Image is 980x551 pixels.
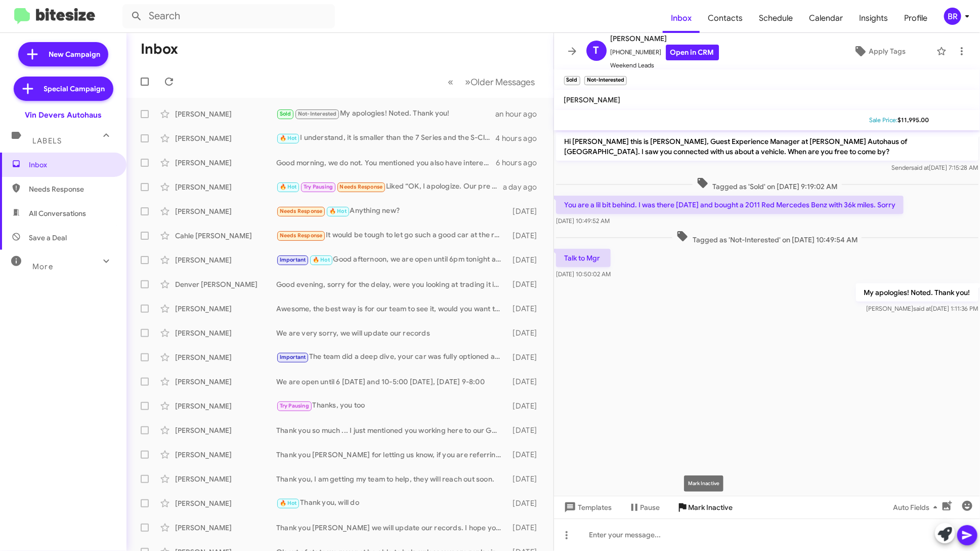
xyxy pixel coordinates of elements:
span: $11,995.00 [898,116,929,124]
div: [DATE] [507,304,545,314]
span: Sale Price: [869,116,898,124]
button: Apply Tags [827,42,931,60]
div: [DATE] [507,328,545,338]
p: Hi [PERSON_NAME] this is [PERSON_NAME], Guest Experience Manager at [PERSON_NAME] Autohaus of [GE... [556,132,978,161]
div: [DATE] [507,231,545,241]
span: [PHONE_NUMBER] [611,45,719,60]
a: Open in CRM [666,45,719,60]
p: Talk to Mgr [556,249,611,267]
div: [DATE] [507,255,545,265]
span: Apply Tags [869,42,906,60]
div: [PERSON_NAME] [175,377,276,387]
span: Templates [562,498,612,517]
div: [PERSON_NAME] [175,498,276,508]
div: [PERSON_NAME] [175,304,276,314]
div: Vin Devers Autohaus [25,110,102,120]
span: » [465,76,471,88]
span: Special Campaign [44,84,105,94]
span: All Conversations [29,208,86,218]
nav: Page navigation example [443,71,541,92]
div: [PERSON_NAME] [175,523,276,533]
div: I understand, it is smaller than the 7 Series and the S-Class. I can keep you updated if we happe... [276,132,495,144]
small: Sold [564,76,580,85]
div: [DATE] [507,352,545,362]
span: Try Pausing [304,183,333,190]
span: More [32,262,53,271]
a: Inbox [663,4,700,33]
div: [PERSON_NAME] [175,328,276,338]
div: My apologies! Noted. Thank you! [276,108,495,120]
div: [PERSON_NAME] [175,206,276,216]
span: Save a Deal [29,233,67,243]
span: 🔥 Hot [280,500,297,506]
span: Labels [32,136,62,145]
span: said at [911,164,929,171]
span: Try Pausing [280,402,309,409]
div: [PERSON_NAME] [175,425,276,435]
a: Calendar [801,4,851,33]
div: We are very sorry, we will update our records [276,328,507,338]
span: Sold [280,111,291,117]
p: My apologies! Noted. Thank you! [856,283,978,302]
span: Schedule [751,4,801,33]
span: Needs Response [280,208,323,214]
div: [PERSON_NAME] [175,255,276,265]
button: Pause [620,498,668,517]
button: Previous [442,71,460,92]
span: [PERSON_NAME] [DATE] 1:11:36 PM [866,305,978,312]
div: Denver [PERSON_NAME] [175,279,276,289]
p: You are a lil bit behind. I was there [DATE] and bought a 2011 Red Mercedes Benz with 36k miles. ... [556,196,904,214]
span: Weekend Leads [611,60,719,70]
a: Contacts [700,4,751,33]
div: Thank you [PERSON_NAME] for letting us know, if you are referring to the new car factory warranty... [276,450,507,460]
span: Needs Response [280,232,323,239]
span: 🔥 Hot [329,208,347,214]
span: T [593,43,600,59]
button: Mark Inactive [668,498,741,517]
div: [PERSON_NAME] [175,109,276,119]
span: Tagged as 'Not-Interested' on [DATE] 10:49:54 AM [672,230,862,245]
div: [DATE] [507,206,545,216]
span: Important [280,354,306,360]
div: Good evening, sorry for the delay, were you looking at trading it in towards something we have he... [276,279,507,289]
span: 🔥 Hot [280,135,297,141]
div: [DATE] [507,279,545,289]
div: We are open until 6 [DATE] and 10-5:00 [DATE], [DATE] 9-8:00 [276,377,507,387]
span: Not-Interested [298,111,337,117]
button: BR [935,8,969,25]
div: Mark Inactive [684,475,723,492]
div: [DATE] [507,523,545,533]
div: Cahle [PERSON_NAME] [175,231,276,241]
div: 4 hours ago [495,133,545,143]
div: It would be tough to let go such a good car at the rate I have it at now [276,230,507,241]
span: Pause [641,498,660,517]
div: [PERSON_NAME] [175,474,276,484]
div: a day ago [503,182,545,192]
div: Awesome, the best way is for our team to see it, would you want to replace it? This would also gi... [276,304,507,314]
h1: Inbox [141,41,178,57]
button: Next [459,71,541,92]
div: BR [944,8,961,25]
span: Auto Fields [893,498,942,517]
div: [PERSON_NAME] [175,158,276,168]
div: [PERSON_NAME] [175,450,276,460]
span: Mark Inactive [689,498,733,517]
button: Auto Fields [885,498,950,517]
div: [DATE] [507,498,545,508]
div: Thanks, you too [276,400,507,412]
div: Good morning, we do not. You mentioned you also have interest in looking for an e-tron GT as well... [276,158,496,168]
div: [DATE] [507,377,545,387]
a: Profile [896,4,935,33]
span: Older Messages [471,77,535,88]
a: Insights [851,4,896,33]
a: Special Campaign [14,77,113,101]
div: [DATE] [507,401,545,411]
input: Search [122,4,335,28]
span: [DATE] 10:49:52 AM [556,217,610,225]
span: Tagged as 'Sold' on [DATE] 9:19:02 AM [692,177,841,192]
div: The team did a deep dive, your car was fully optioned as is our 2025, the most important stand ou... [276,351,507,363]
span: [PERSON_NAME] [564,95,621,104]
